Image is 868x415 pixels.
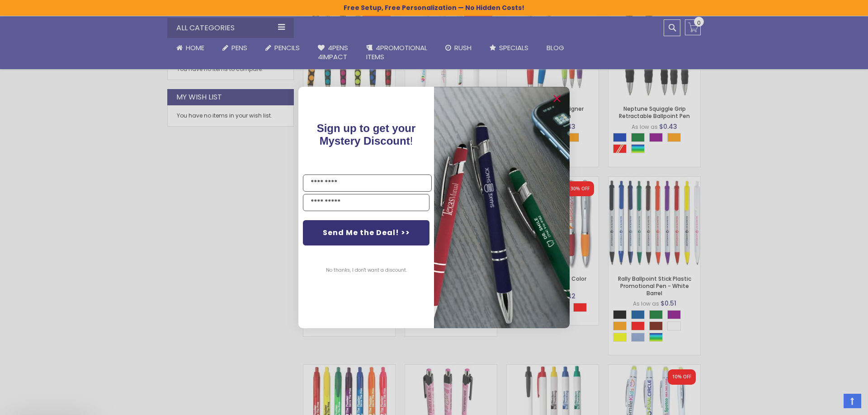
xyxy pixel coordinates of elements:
[434,87,570,328] img: pop-up-image
[321,259,411,282] button: No thanks, I don't want a discount.
[550,91,564,106] button: Close dialog
[317,122,416,147] span: !
[317,122,416,147] span: Sign up to get your Mystery Discount
[303,220,429,245] button: Send Me the Deal! >>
